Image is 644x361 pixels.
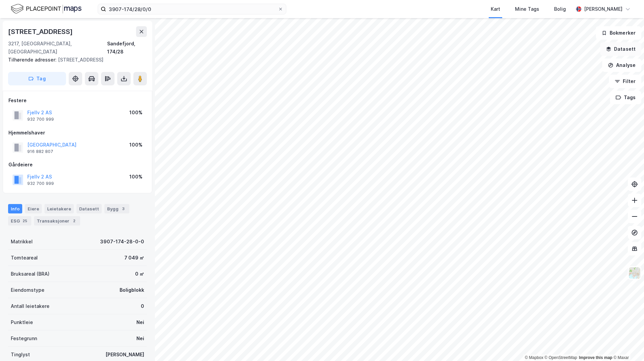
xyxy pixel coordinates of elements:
[515,5,539,13] div: Mine Tags
[11,3,82,15] img: logo.f888ab2527a4732fd821a326f86c7f29.svg
[11,318,33,326] div: Punktleie
[11,270,50,278] div: Bruksareal (BRA)
[120,286,144,294] div: Boligblokk
[610,91,641,104] button: Tags
[8,161,147,169] div: Gårdeiere
[8,72,66,85] button: Tag
[8,26,74,37] div: [STREET_ADDRESS]
[136,334,144,343] div: Nei
[34,216,80,226] div: Transaksjoner
[44,204,74,213] div: Leietakere
[129,141,142,149] div: 100%
[11,334,37,343] div: Festegrunn
[100,238,144,246] div: 3907-174-28-0-0
[27,181,54,186] div: 932 700 999
[610,329,644,361] iframe: Chat Widget
[27,117,54,122] div: 932 700 999
[11,238,33,246] div: Matrikkel
[8,96,147,105] div: Festere
[8,204,22,213] div: Info
[545,355,577,360] a: OpenStreetMap
[602,58,641,72] button: Analyse
[584,5,622,13] div: [PERSON_NAME]
[11,302,50,310] div: Antall leietakere
[104,204,129,213] div: Bygg
[11,351,30,359] div: Tinglyst
[8,216,31,226] div: ESG
[8,40,107,56] div: 3217, [GEOGRAPHIC_DATA], [GEOGRAPHIC_DATA]
[609,75,641,88] button: Filter
[124,254,144,262] div: 7 049 ㎡
[27,149,53,154] div: 916 882 807
[120,205,127,212] div: 3
[579,355,612,360] a: Improve this map
[129,173,142,181] div: 100%
[525,355,543,360] a: Mapbox
[106,4,278,14] input: Søk på adresse, matrikkel, gårdeiere, leietakere eller personer
[596,26,641,40] button: Bokmerker
[554,5,566,13] div: Bolig
[129,109,142,117] div: 100%
[11,286,44,294] div: Eiendomstype
[136,318,144,326] div: Nei
[107,40,147,56] div: Sandefjord, 174/28
[71,217,77,224] div: 2
[491,5,500,13] div: Kart
[8,129,147,137] div: Hjemmelshaver
[21,217,29,224] div: 25
[8,57,58,63] span: Tilhørende adresser:
[600,42,641,56] button: Datasett
[25,204,42,213] div: Eiere
[135,270,144,278] div: 0 ㎡
[628,267,641,279] img: Z
[141,302,144,310] div: 0
[76,204,102,213] div: Datasett
[11,254,38,262] div: Tomteareal
[8,56,141,64] div: [STREET_ADDRESS]
[105,351,144,359] div: [PERSON_NAME]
